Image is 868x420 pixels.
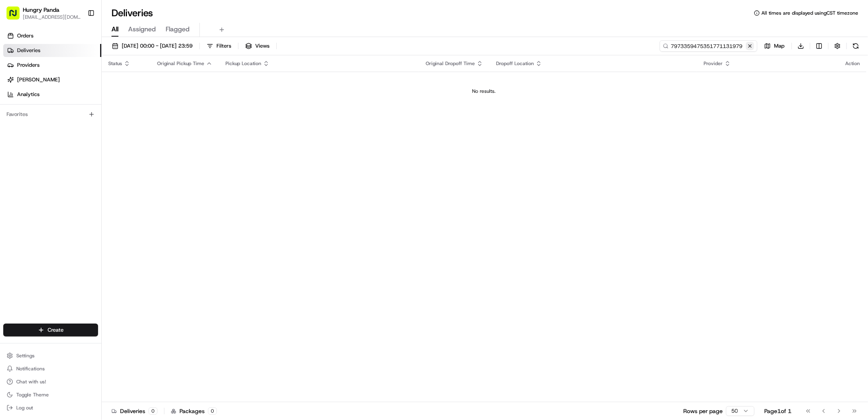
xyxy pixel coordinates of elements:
[17,78,32,92] img: 1727276513143-84d647e1-66c0-4f92-a045-3c9f9f5dfd92
[255,42,269,50] span: Views
[3,3,84,23] button: Hungry Panda[EMAIL_ADDRESS][DOMAIN_NAME]
[208,407,217,415] div: 0
[426,60,475,67] span: Original Dropoff Time
[3,350,98,361] button: Settings
[203,40,235,52] button: Filters
[77,182,131,190] span: API Documentation
[122,42,192,50] span: [DATE] 00:00 - [DATE] 23:59
[17,61,39,69] span: Providers
[845,60,860,67] div: Action
[16,182,62,190] span: Knowledge Base
[683,407,723,415] p: Rows per page
[3,29,101,42] a: Orders
[3,402,98,413] button: Log out
[25,148,66,155] span: [PERSON_NAME]
[149,407,157,415] div: 0
[3,389,98,400] button: Toggle Theme
[21,52,134,61] input: Clear
[216,42,231,50] span: Filters
[3,59,101,72] a: Providers
[105,88,863,94] div: No results.
[850,40,861,52] button: Refresh
[660,40,757,52] input: Type to search
[166,24,190,34] span: Flagged
[16,378,46,385] span: Chat with us!
[8,183,15,189] div: 📗
[774,42,785,50] span: Map
[3,88,101,101] a: Analytics
[48,326,63,334] span: Create
[68,148,70,155] span: •
[31,126,50,133] span: 8月15日
[171,407,217,415] div: Packages
[17,76,60,83] span: [PERSON_NAME]
[3,363,98,374] button: Notifications
[72,148,88,155] span: 8月7日
[27,126,30,133] span: •
[704,60,723,67] span: Provider
[16,405,33,411] span: Log out
[8,33,148,46] p: Welcome 👋
[3,324,98,337] button: Create
[23,6,59,14] button: Hungry Panda
[3,108,98,121] div: Favorites
[108,60,122,67] span: Status
[37,78,133,86] div: Start new chat
[57,201,98,208] a: Powered byPylon
[112,407,157,415] div: Deliveries
[17,32,33,39] span: Orders
[66,179,134,193] a: 💻API Documentation
[225,60,261,67] span: Pickup Location
[16,149,23,155] img: 1736555255976-a54dd68f-1ca7-489b-9aae-adbdc363a1c4
[16,352,35,359] span: Settings
[126,104,148,114] button: See all
[16,392,49,398] span: Toggle Theme
[112,24,118,34] span: All
[37,86,112,92] div: We're available if you need us!
[157,60,204,67] span: Original Pickup Time
[242,40,273,52] button: Views
[764,407,791,415] div: Page 1 of 1
[108,40,196,52] button: [DATE] 00:00 - [DATE] 23:59
[496,60,534,67] span: Dropoff Location
[8,106,52,112] div: Past conversations
[3,73,101,86] a: [PERSON_NAME]
[138,80,148,90] button: Start new chat
[761,10,858,16] span: All times are displayed using CST timezone
[128,24,156,34] span: Assigned
[17,91,39,98] span: Analytics
[3,44,101,57] a: Deliveries
[69,183,75,189] div: 💻
[112,7,153,20] h1: Deliveries
[8,140,21,153] img: Asif Zaman Khan
[16,365,45,372] span: Notifications
[761,40,788,52] button: Map
[8,8,24,24] img: Nash
[3,376,98,387] button: Chat with us!
[23,14,81,20] button: [EMAIL_ADDRESS][DOMAIN_NAME]
[5,179,66,193] a: 📗Knowledge Base
[8,78,23,92] img: 1736555255976-a54dd68f-1ca7-489b-9aae-adbdc363a1c4
[81,202,98,208] span: Pylon
[17,47,40,54] span: Deliveries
